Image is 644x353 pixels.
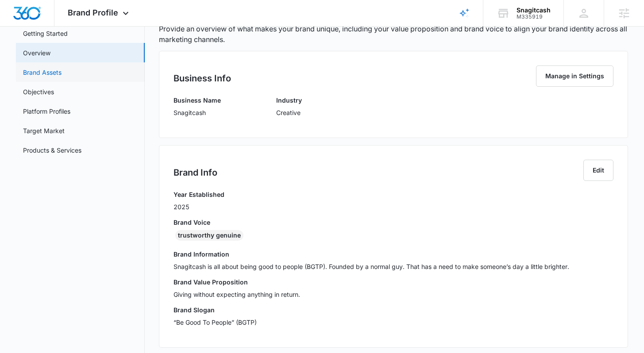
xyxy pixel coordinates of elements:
[174,96,221,105] h3: Business Name
[174,305,613,315] h3: Brand Slogan
[517,14,551,20] div: account id
[23,29,68,38] a: Getting Started
[174,318,613,327] p: “Be Good To People” (BGTP)
[23,146,81,155] a: Products & Services
[174,262,613,271] p: Snagitcash is all about being good to people (BGTP). Founded by a normal guy. That has a need to ...
[276,96,302,105] h3: Industry
[23,87,54,96] a: Objectives
[174,218,613,227] h3: Brand Voice
[583,160,613,181] button: Edit
[517,7,551,14] div: account name
[536,65,613,87] button: Manage in Settings
[174,290,613,299] p: Giving without expecting anything in return.
[174,249,613,259] h3: Brand Information
[23,126,65,135] a: Target Market
[23,107,70,116] a: Platform Profiles
[174,108,221,117] p: Snagitcash
[68,8,118,17] span: Brand Profile
[276,108,302,117] p: Creative
[175,230,243,241] div: trustworthy genuine
[174,72,231,85] h2: Business Info
[174,166,217,179] h2: Brand Info
[174,277,613,287] h3: Brand Value Proposition
[23,48,50,58] a: Overview
[23,68,62,77] a: Brand Assets
[159,23,628,45] p: Provide an overview of what makes your brand unique, including your value proposition and brand v...
[174,202,224,211] p: 2025
[174,190,224,199] h3: Year Established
